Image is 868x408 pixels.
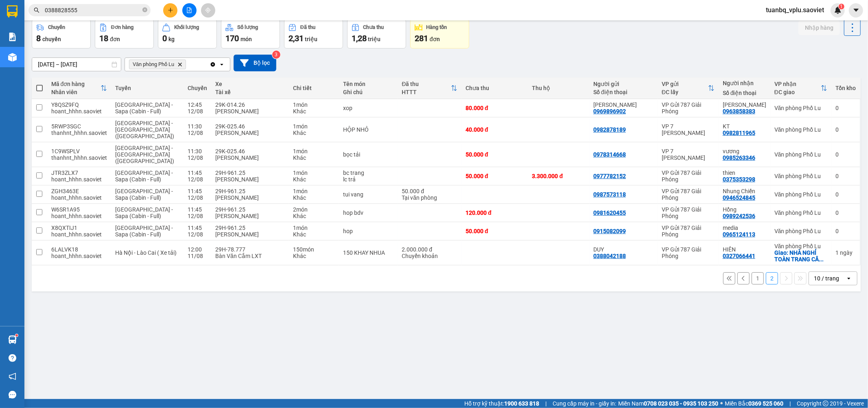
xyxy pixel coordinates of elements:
div: Nhân viên [51,89,101,95]
div: 29H-961.25 [215,206,285,213]
span: ⚪️ [720,402,723,405]
div: HTTT [402,89,451,95]
div: Văn phòng Phố Lu [774,151,827,158]
div: 12/08 [188,154,207,161]
div: Y8QSZ9FQ [51,101,107,108]
div: HIÊN [723,246,766,253]
div: 1 món [293,123,335,130]
div: 0 [835,173,856,179]
input: Select a date range. [32,58,121,71]
div: 0375353298 [723,176,755,183]
div: 50.000 đ [466,228,524,234]
div: VP Gửi 787 Giải Phóng [662,170,715,183]
div: bc trang [343,170,394,176]
span: 18 [99,33,108,43]
div: KT [723,123,766,130]
span: 1 [840,4,843,9]
div: VP Gửi 787 Giải Phóng [662,225,715,238]
button: Nhập hàng [798,20,840,35]
span: 8 [36,33,41,43]
th: Toggle SortBy [398,77,461,99]
div: VP nhận [774,81,821,87]
button: Chưa thu1,28 triệu [347,19,406,49]
div: 12/08 [188,108,207,115]
div: Số lượng [237,24,258,30]
div: 11:45 [188,225,207,231]
div: Tồn kho [835,85,856,91]
img: logo-vxr [7,5,17,18]
svg: Delete [177,62,182,67]
div: 6LALVK18 [51,246,107,253]
button: 2 [766,272,778,284]
div: Người gửi [593,81,654,87]
div: 29K-025.46 [215,123,285,130]
span: 0 [162,33,167,43]
div: 29H-78.777 [215,246,285,253]
div: 50.000 đ [402,188,457,194]
div: hop [343,228,394,234]
div: Văn phòng Phố Lu [774,191,827,198]
div: Xe [215,81,285,87]
img: solution-icon [8,33,17,41]
span: | [789,399,791,408]
span: plus [168,7,173,13]
div: Giao: NHÀ NGHỈ TOÀN TRANG CẦU BẮC NGẦM [774,249,827,262]
div: Khác [293,130,335,136]
div: [PERSON_NAME] [215,231,285,238]
div: 50.000 đ [466,151,524,158]
div: hoant_hhhn.saoviet [51,231,107,238]
div: 0987573118 [593,191,626,198]
div: 0 [835,228,856,234]
div: media [723,225,766,231]
div: Hồng [723,206,766,213]
div: VP Gửi 787 Giải Phóng [662,101,715,115]
div: 0327066441 [723,253,755,259]
div: 12/08 [188,176,207,183]
span: Miền Nam [618,399,718,408]
div: 0915082099 [593,228,626,234]
button: Chuyến8chuyến [32,19,91,49]
div: 0 [835,210,856,216]
div: [PERSON_NAME] [215,130,285,136]
button: plus [163,3,177,18]
button: 1 [752,272,764,284]
div: bọc tải [343,151,394,158]
div: 12/08 [188,231,207,238]
svg: open [219,61,225,68]
div: Khác [293,231,335,238]
div: Văn phòng Phố Lu [774,210,827,216]
div: Khác [293,253,335,259]
div: 1 món [293,170,335,176]
div: 3.300.000 đ [532,173,585,179]
div: 150 món [293,246,335,253]
sup: 1 [839,4,844,9]
div: 11/08 [188,253,207,259]
div: 29H-961.25 [215,225,285,231]
div: 0946524845 [723,194,755,201]
span: copyright [823,401,829,406]
div: 2.000.000 đ [402,246,457,253]
div: Người nhận [723,80,766,86]
div: Khác [293,213,335,219]
div: hoant_hhhn.saoviet [51,253,107,259]
div: Khác [293,194,335,201]
div: Đã thu [402,81,451,87]
button: file-add [182,3,197,18]
span: đơn [110,36,120,42]
div: 10 / trang [814,274,839,282]
div: [PERSON_NAME] [215,154,285,161]
div: Đơn hàng [111,24,133,30]
div: 1C9WSPLV [51,148,107,154]
div: 0969896902 [593,108,626,115]
div: Khác [293,108,335,115]
div: Chuyến [48,24,65,30]
div: 5RWP3SGC [51,123,107,130]
div: 12/08 [188,130,207,136]
div: VP 7 [PERSON_NAME] [662,148,715,161]
div: VP gửi [662,81,708,87]
span: message [9,391,16,399]
div: 0 [835,191,856,198]
div: Đã thu [300,24,315,30]
div: Văn phòng Phố Lu [774,105,827,111]
div: 11:45 [188,170,207,176]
